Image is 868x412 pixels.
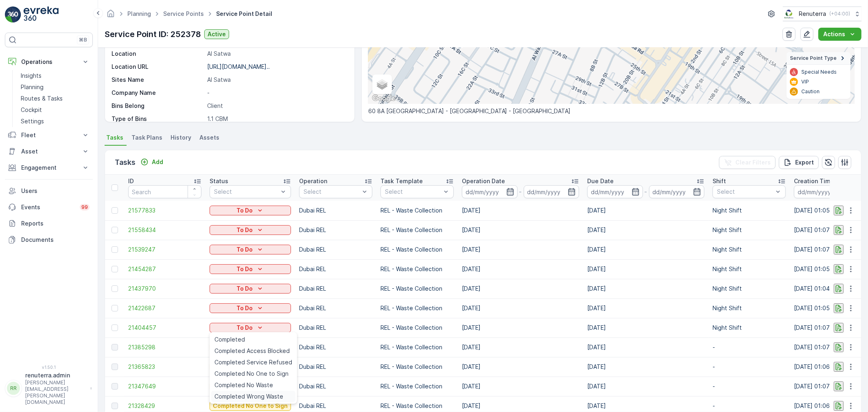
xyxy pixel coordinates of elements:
[21,131,77,139] p: Fleet
[128,324,201,332] a: 21404457
[380,382,454,390] p: REL - Waste Collection
[210,225,291,235] button: To Do
[128,343,201,351] a: 21385298
[818,28,861,41] button: Actions
[210,303,291,313] button: To Do
[380,206,454,215] p: REL - Waste Collection
[128,363,201,371] span: 21365823
[236,304,253,312] p: To Do
[370,93,397,104] a: Open this area in Google Maps (opens a new window)
[5,127,93,143] button: Fleet
[21,94,63,103] p: Routes & Tasks
[112,207,118,214] div: Toggle Row Selected
[214,335,245,344] span: Completed
[17,116,93,127] a: Settings
[152,158,163,166] p: Add
[5,215,93,232] a: Reports
[5,160,93,176] button: Engagement
[713,382,786,390] p: -
[380,226,454,234] p: REL - Waste Collection
[163,10,204,17] a: Service Points
[299,343,372,351] p: Dubai REL
[210,206,291,215] button: To Do
[713,206,786,215] p: Night Shift
[112,403,118,409] div: Toggle Row Selected
[829,11,850,17] p: ( +04:00 )
[583,201,708,220] td: [DATE]
[304,188,360,196] p: Select
[380,363,454,371] p: REL - Waste Collection
[128,226,201,234] a: 21558434
[21,203,75,211] p: Events
[794,185,850,198] input: dd/mm/yyyy
[779,156,819,169] button: Export
[210,177,228,185] p: Status
[25,379,86,405] p: [PERSON_NAME][EMAIL_ADDRESS][PERSON_NAME][DOMAIN_NAME]
[128,285,201,293] a: 21437970
[112,89,204,97] p: Company Name
[713,324,786,332] p: Night Shift
[719,156,776,169] button: Clear Filters
[787,52,851,65] summary: Service Point Type
[380,343,454,351] p: REL - Waste Collection
[823,30,845,38] p: Actions
[112,364,118,370] div: Toggle Row Selected
[207,102,346,110] p: Client
[713,304,786,312] p: Night Shift
[5,232,93,248] a: Documents
[5,143,93,160] button: Asset
[458,259,583,279] td: [DATE]
[299,226,372,234] p: Dubai REL
[128,382,201,390] a: 21347649
[713,226,786,234] p: Night Shift
[131,134,162,142] span: Task Plans
[214,10,274,18] span: Service Point Detail
[128,245,201,254] span: 21539247
[713,363,786,371] p: -
[458,318,583,337] td: [DATE]
[112,383,118,390] div: Toggle Row Selected
[21,147,77,156] p: Asset
[458,357,583,377] td: [DATE]
[458,240,583,259] td: [DATE]
[645,187,647,197] p: -
[128,304,201,312] a: 21422687
[21,187,90,195] p: Users
[21,58,77,66] p: Operations
[458,201,583,220] td: [DATE]
[17,93,93,104] a: Routes & Tasks
[299,265,372,273] p: Dubai REL
[458,377,583,396] td: [DATE]
[458,337,583,357] td: [DATE]
[210,323,291,333] button: To Do
[199,134,219,142] span: Assets
[380,304,454,312] p: REL - Waste Collection
[214,370,289,378] span: Completed No One to Sign
[105,28,201,40] p: Service Point ID: 252378
[5,371,93,405] button: RRrenuterra.admin[PERSON_NAME][EMAIL_ADDRESS][PERSON_NAME][DOMAIN_NAME]
[24,7,59,23] img: logo_light-DOdMpM7g.png
[21,117,44,125] p: Settings
[7,382,20,395] div: RR
[583,298,708,318] td: [DATE]
[458,279,583,298] td: [DATE]
[713,402,786,410] p: -
[783,9,796,18] img: Screenshot_2024-07-26_at_13.33.01.png
[380,402,454,410] p: REL - Waste Collection
[5,54,93,70] button: Operations
[368,107,855,115] p: 60 8A [GEOGRAPHIC_DATA] - [GEOGRAPHIC_DATA] - [GEOGRAPHIC_DATA]
[5,7,21,23] img: logo
[112,285,118,292] div: Toggle Row Selected
[5,183,93,199] a: Users
[127,10,151,17] a: Planning
[207,89,346,97] p: -
[213,402,288,410] p: Completed No One to Sign
[236,265,253,273] p: To Do
[649,185,705,198] input: dd/mm/yyyy
[106,134,123,142] span: Tasks
[21,83,44,91] p: Planning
